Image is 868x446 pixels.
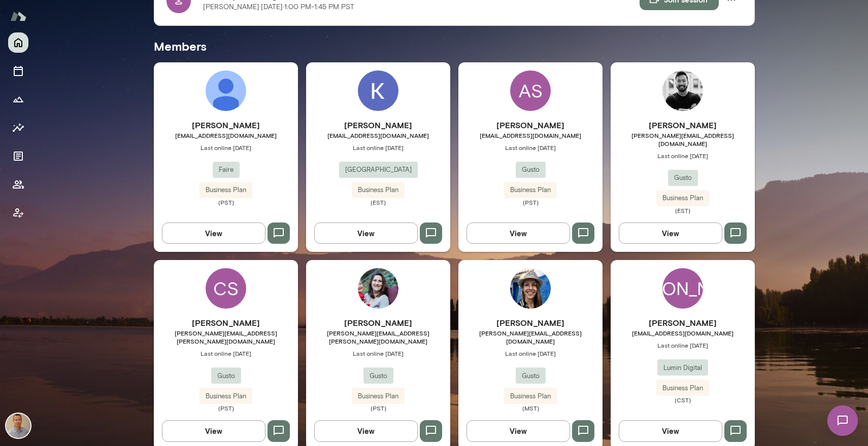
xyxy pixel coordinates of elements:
[358,268,398,309] img: Julia Miller
[306,349,450,357] span: Last online [DATE]
[363,371,393,381] span: Gusto
[458,131,603,139] span: [EMAIL_ADDRESS][DOMAIN_NAME]
[8,118,28,138] button: Insights
[211,371,241,381] span: Gusto
[8,61,28,81] button: Sessions
[611,396,755,404] span: (CST)
[154,119,298,131] h6: [PERSON_NAME]
[154,131,298,139] span: [EMAIL_ADDRESS][DOMAIN_NAME]
[516,165,546,175] span: Gusto
[154,38,755,54] h5: Members
[8,146,28,166] button: Documents
[668,173,698,183] span: Gusto
[306,329,450,345] span: [PERSON_NAME][EMAIL_ADDRESS][PERSON_NAME][DOMAIN_NAME]
[510,268,551,309] img: Leah Brite
[611,317,755,329] h6: [PERSON_NAME]
[162,222,265,244] button: View
[8,174,28,195] button: Members
[213,165,240,175] span: Faire
[306,317,450,329] h6: [PERSON_NAME]
[611,131,755,147] span: [PERSON_NAME][EMAIL_ADDRESS][DOMAIN_NAME]
[466,222,570,244] button: View
[10,7,26,26] img: Mento
[352,185,405,195] span: Business Plan
[154,198,298,206] span: (PST)
[611,119,755,131] h6: [PERSON_NAME]
[199,185,252,195] span: Business Plan
[154,143,298,152] span: Last online [DATE]
[458,329,603,345] span: [PERSON_NAME][EMAIL_ADDRESS][DOMAIN_NAME]
[358,70,398,111] img: Kevin Rippon
[611,341,755,349] span: Last online [DATE]
[339,165,418,175] span: [GEOGRAPHIC_DATA]
[306,404,450,412] span: (PST)
[314,222,418,244] button: View
[306,131,450,139] span: [EMAIL_ADDRESS][DOMAIN_NAME]
[458,198,603,206] span: (PST)
[6,414,30,438] img: Kevin Au
[466,420,570,441] button: View
[619,420,722,441] button: View
[352,391,405,401] span: Business Plan
[611,206,755,214] span: (EST)
[154,317,298,329] h6: [PERSON_NAME]
[162,420,265,441] button: View
[206,70,246,111] img: Lauren Blake
[458,119,603,131] h6: [PERSON_NAME]
[662,70,703,111] img: Chris Lysiuk
[516,371,546,381] span: Gusto
[199,391,252,401] span: Business Plan
[154,404,298,412] span: (PST)
[656,193,709,203] span: Business Plan
[656,383,709,393] span: Business Plan
[306,119,450,131] h6: [PERSON_NAME]
[458,317,603,329] h6: [PERSON_NAME]
[458,349,603,357] span: Last online [DATE]
[8,32,28,53] button: Home
[611,329,755,337] span: [EMAIL_ADDRESS][DOMAIN_NAME]
[619,222,722,244] button: View
[154,349,298,357] span: Last online [DATE]
[306,143,450,152] span: Last online [DATE]
[611,152,755,160] span: Last online [DATE]
[458,404,603,412] span: (MST)
[662,268,703,309] div: [PERSON_NAME]
[510,70,551,111] div: AS
[504,185,557,195] span: Business Plan
[314,420,418,441] button: View
[8,89,28,109] button: Growth Plan
[206,268,246,309] div: CS
[504,391,557,401] span: Business Plan
[203,2,354,12] p: [PERSON_NAME] · [DATE] · 1:00 PM-1:45 PM PST
[154,329,298,345] span: [PERSON_NAME][EMAIL_ADDRESS][PERSON_NAME][DOMAIN_NAME]
[306,198,450,206] span: (EST)
[657,363,708,373] span: Lumin Digital
[8,203,28,223] button: Client app
[458,143,603,152] span: Last online [DATE]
